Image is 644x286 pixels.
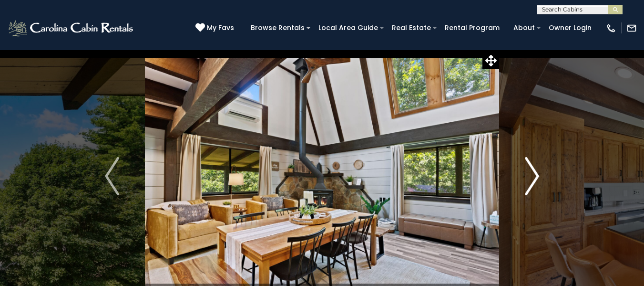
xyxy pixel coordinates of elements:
a: Rental Program [440,21,504,35]
a: My Favs [195,23,236,33]
span: My Favs [207,23,234,33]
img: phone-regular-white.png [606,23,616,33]
img: arrow [105,157,119,195]
a: Browse Rentals [246,21,309,35]
a: Real Estate [387,21,436,35]
a: Local Area Guide [314,21,383,35]
img: mail-regular-white.png [626,23,637,33]
a: About [509,21,540,35]
img: White-1-2.png [7,19,136,38]
img: arrow [525,157,539,195]
a: Owner Login [544,21,596,35]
